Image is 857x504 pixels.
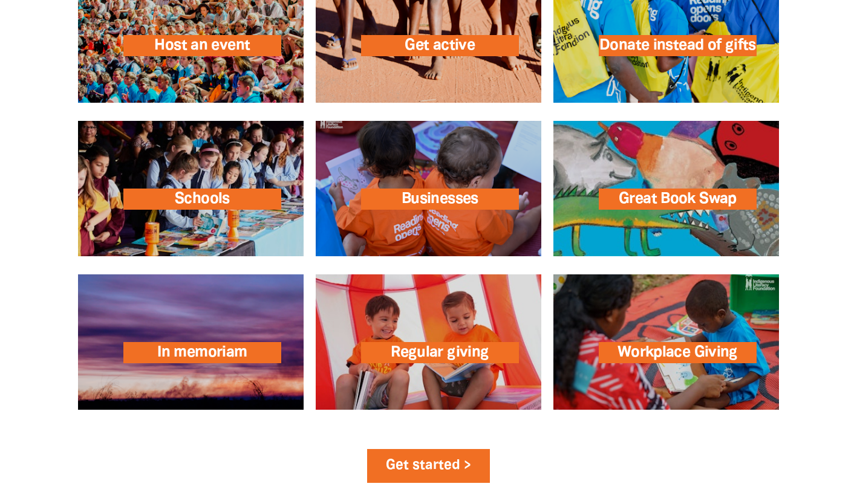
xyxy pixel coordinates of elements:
a: Businesses [316,121,541,256]
span: Schools [123,189,281,210]
span: In memoriam [123,342,281,363]
span: Great Book Swap [599,189,757,210]
span: Host an event [123,35,281,56]
a: Schools [78,121,304,256]
a: Regular giving [316,274,541,410]
a: Great Book Swap [553,121,779,256]
span: Regular giving [360,342,518,363]
span: Businesses [360,189,518,210]
span: Donate instead of gifts [599,35,757,56]
a: Get started > [367,449,490,483]
span: Get active [360,35,518,56]
span: Workplace Giving [599,342,757,363]
a: Workplace Giving [553,274,779,410]
a: In memoriam [78,274,304,410]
